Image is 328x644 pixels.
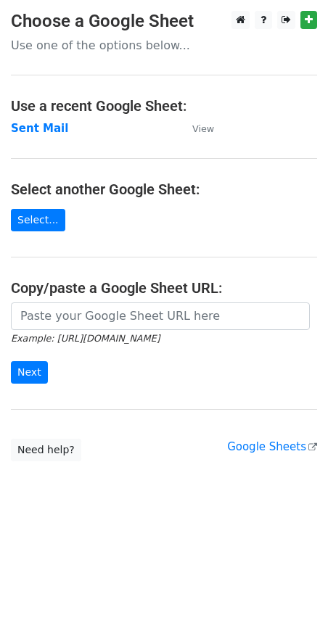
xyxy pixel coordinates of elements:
[178,122,214,135] a: View
[227,440,317,453] a: Google Sheets
[11,279,317,297] h4: Copy/paste a Google Sheet URL:
[11,181,317,198] h4: Select another Google Sheet:
[11,209,65,231] a: Select...
[11,302,310,330] input: Paste your Google Sheet URL here
[11,97,317,115] h4: Use a recent Google Sheet:
[11,439,81,461] a: Need help?
[192,123,214,134] small: View
[11,38,317,53] p: Use one of the options below...
[11,11,317,32] h3: Choose a Google Sheet
[11,333,160,344] small: Example: [URL][DOMAIN_NAME]
[11,122,68,135] a: Sent Mail
[11,361,48,384] input: Next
